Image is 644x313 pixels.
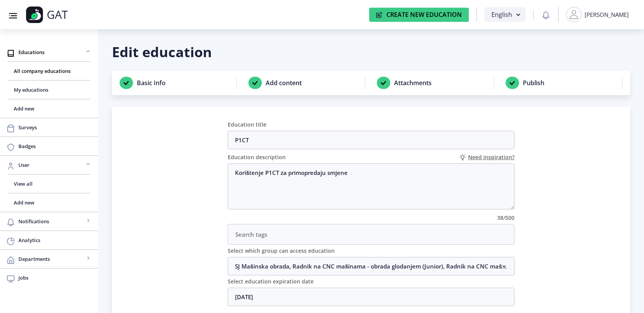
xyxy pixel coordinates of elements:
[14,66,84,76] span: All company educations
[8,62,90,80] a: All company educations
[18,48,84,57] span: Educations
[8,81,90,99] a: My educations
[377,77,390,89] img: checkmark.svg
[369,8,469,22] button: Create New Education
[120,77,133,89] img: checkmark.svg
[266,79,302,87] span: Add content
[497,215,514,221] label: 38/500
[18,123,92,132] span: Surveys
[228,257,515,275] nb-accordion-item-header: SJ Mašinska obrada, Radnik na CNC mašinama - obrada glodanjem (Junior), Radnik na CNC mašinama - ...
[18,236,92,245] span: Analytics
[112,43,630,61] h1: Edit education
[14,104,84,113] span: Add new
[585,11,629,18] div: [PERSON_NAME]
[506,77,519,89] img: checkmark.svg
[523,79,544,87] span: Publish
[457,153,468,162] img: need-inspiration-icon.svg
[137,79,166,87] span: Basic Info
[228,248,335,254] label: Select which group can access education
[228,131,515,149] input: Education title
[228,154,286,160] label: Education description
[18,160,84,170] span: User
[14,179,84,188] span: View all
[228,225,514,244] input: Search tags
[8,193,90,212] a: Add new
[18,273,92,282] span: Jobs
[376,12,383,18] img: create-new-education-icon.svg
[26,7,117,23] a: GAT
[18,142,92,151] span: Badges
[394,79,432,87] span: Attachments
[47,11,68,18] p: GAT
[8,99,90,118] a: Add new
[228,288,515,306] input: Expiration date
[18,217,84,226] span: Notifications
[485,7,526,22] button: English
[18,254,84,264] span: Departments
[248,77,262,89] img: checkmark.svg
[228,278,314,285] label: Select education expiration date
[468,153,514,161] span: Need inspiration?
[228,122,266,128] label: Education title
[14,85,84,94] span: My educations
[8,175,90,193] a: View all
[14,198,84,207] span: Add new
